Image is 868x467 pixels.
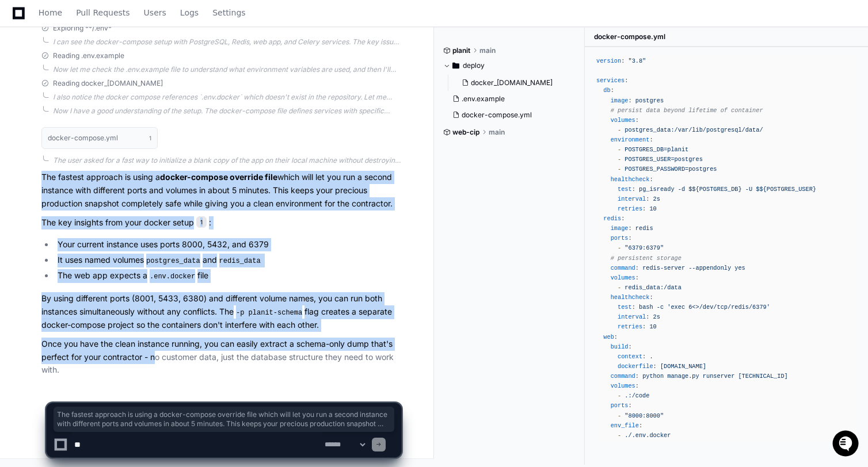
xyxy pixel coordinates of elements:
[649,136,653,143] span: :
[611,176,650,183] span: healthcheck
[48,135,118,141] h1: docker-compose.yml
[635,373,639,380] span: :
[635,274,639,281] span: :
[614,334,618,340] span: :
[649,353,653,360] span: .
[642,353,646,360] span: :
[54,269,401,283] li: The web app expects a file
[149,133,151,143] span: 1
[618,205,642,212] span: retries
[649,205,656,212] span: 10
[53,37,401,47] div: I can see the docker-compose setup with PostgreSQL, Redis, web app, and Celery services. The key ...
[611,373,635,380] span: command
[653,196,660,202] span: 2s
[53,79,163,88] span: Reading docker_[DOMAIN_NAME]
[625,156,703,163] span: POSTGRES_USER=postgres
[611,255,682,262] span: # persistent storage
[596,77,625,84] span: services
[53,51,124,60] span: Reading .env.example
[39,9,62,16] span: Home
[12,12,35,35] img: PlayerZero
[57,410,391,428] span: The fastest approach is using a docker-compose override file which will let you run a second inst...
[628,225,631,232] span: :
[471,78,553,87] span: docker_[DOMAIN_NAME]
[635,265,639,271] span: :
[452,128,479,137] span: web-cip
[642,265,745,271] span: redis-server --appendonly yes
[53,65,401,74] div: Now let me check the .env.example file to understand what environment variables are used, and the...
[53,106,401,116] div: Now I have a good understanding of the setup. The docker-compose file defines services with speci...
[611,265,635,271] span: command
[448,107,569,123] button: docker-compose.yml
[611,225,629,232] span: image
[41,292,401,332] p: By using different ports (8001, 5433, 6380) and different volume names, you can run both instance...
[618,363,653,370] span: dockerfile
[452,59,459,72] svg: Directory
[603,87,610,94] span: db
[632,186,635,193] span: :
[628,58,646,64] span: "3.8"
[160,172,277,182] strong: docker-compose override file
[649,176,653,183] span: :
[41,216,401,229] p: The key insights from your docker setup :
[594,32,665,41] span: docker-compose.yml
[41,171,401,210] p: The fastest approach is using a which will let you run a second instance with different ports and...
[653,313,660,320] span: 2s
[611,87,614,94] span: :
[457,75,569,91] button: docker_[DOMAIN_NAME]
[618,166,621,173] span: -
[625,284,682,291] span: redis_data:/data
[144,256,203,266] code: postgres_data
[618,313,646,320] span: interval
[621,215,625,222] span: :
[642,205,646,212] span: :
[618,323,642,330] span: retries
[639,304,770,311] span: bash -c 'exec 6<>/dev/tcp/redis/6379'
[603,334,614,340] span: web
[625,146,688,153] span: POSTGRES_DB=planit
[611,294,650,301] span: healthcheck
[115,121,139,129] span: Pylon
[217,256,263,266] code: redis_data
[635,225,653,232] span: redis
[463,61,485,70] span: deploy
[628,97,631,104] span: :
[618,186,632,193] span: test
[635,117,639,124] span: :
[54,254,401,267] li: It uses named volumes and
[642,373,788,380] span: python manage.py runserver [TECHNICAL_ID]
[635,97,664,104] span: postgres
[53,93,401,102] div: I also notice the docker compose references `.env.docker` which doesn't exist in the repository. ...
[39,97,146,106] div: We're available if you need us!
[611,274,635,281] span: volumes
[443,56,576,75] button: deploy
[196,216,207,228] span: 1
[660,363,706,370] span: [DOMAIN_NAME]
[618,146,621,153] span: -
[596,58,621,64] span: version
[39,86,189,97] div: Start new chat
[625,244,664,251] span: "6379:6379"
[618,244,621,251] span: -
[611,97,629,104] span: image
[611,107,763,114] span: # persist data beyond lifetime of container
[234,308,304,318] code: -p planit-schema
[628,343,631,350] span: :
[448,91,569,107] button: .env.example
[53,156,401,165] div: The user asked for a fast way to initialize a blank copy of the app on their local machine withou...
[632,304,635,311] span: :
[621,58,625,64] span: :
[618,156,621,163] span: -
[54,238,401,251] li: Your current instance uses ports 8000, 5432, and 6379
[12,86,32,106] img: 1736555170064-99ba0984-63c1-480f-8ee9-699278ef63ed
[646,196,649,202] span: :
[653,363,657,370] span: :
[81,120,139,129] a: Powered byPylon
[625,127,763,133] span: postgres_data:/var/lib/postgresql/data/
[196,89,210,103] button: Start new chat
[53,24,112,33] span: Exploring **/.env*
[76,9,130,16] span: Pull Requests
[831,429,862,460] iframe: Open customer support
[462,110,532,120] span: docker-compose.yml
[41,338,401,377] p: Once you have the clean instance running, you can easily extract a schema-only dump that's perfec...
